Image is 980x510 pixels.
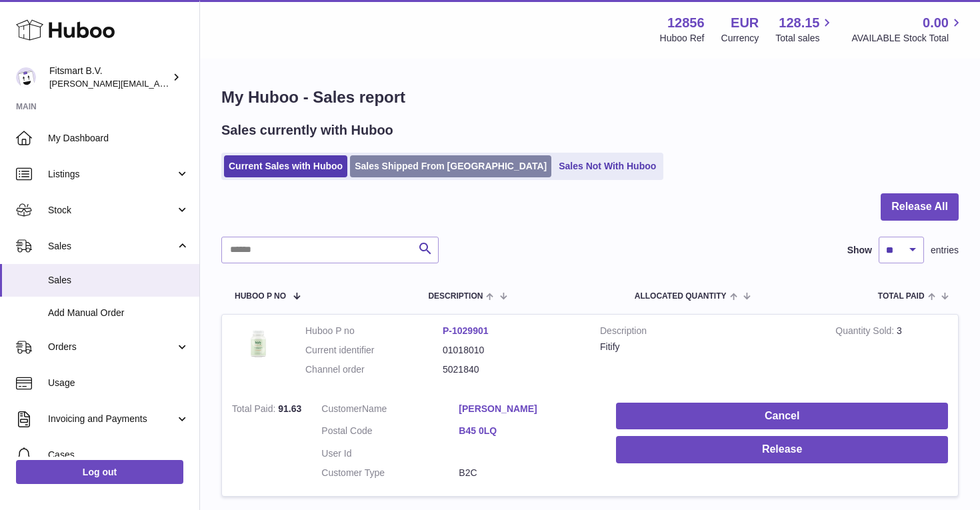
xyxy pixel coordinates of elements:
span: Total sales [775,32,835,45]
strong: EUR [731,14,759,32]
div: Currency [721,32,759,45]
dt: User Id [321,447,459,460]
span: entries [931,244,959,257]
span: Huboo P no [235,292,286,301]
div: Fitify [600,341,815,353]
span: [PERSON_NAME][EMAIL_ADDRESS][DOMAIN_NAME] [49,78,267,89]
button: Release [616,436,948,463]
h2: Sales currently with Huboo [221,121,393,139]
dd: 5021840 [443,363,580,376]
dd: B2C [459,467,596,479]
span: Total paid [878,292,925,301]
dt: Current identifier [305,344,443,357]
dt: Name [321,403,459,419]
span: Sales [48,274,189,287]
td: 3 [825,315,958,393]
span: 128.15 [779,14,819,32]
a: P-1029901 [443,325,489,336]
span: Description [428,292,483,301]
a: [PERSON_NAME] [459,403,596,415]
span: Invoicing and Payments [48,413,175,425]
div: Huboo Ref [660,32,705,45]
a: Sales Not With Huboo [554,155,661,177]
span: Orders [48,341,175,353]
span: 91.63 [278,403,301,414]
span: Add Manual Order [48,307,189,319]
dt: Postal Code [321,425,459,441]
div: Fitsmart B.V. [49,65,169,90]
span: Cases [48,449,189,461]
img: jonathan@leaderoo.com [16,67,36,87]
span: My Dashboard [48,132,189,145]
button: Cancel [616,403,948,430]
a: 128.15 Total sales [775,14,835,45]
span: Stock [48,204,175,217]
a: Sales Shipped From [GEOGRAPHIC_DATA] [350,155,551,177]
strong: Quantity Sold [835,325,897,339]
img: 128561739542540.png [232,325,285,363]
span: Sales [48,240,175,253]
strong: Description [600,325,815,341]
span: ALLOCATED Quantity [635,292,727,301]
span: 0.00 [923,14,949,32]
button: Release All [881,193,959,221]
dt: Customer Type [321,467,459,479]
span: Customer [321,403,362,414]
strong: Total Paid [232,403,278,417]
label: Show [847,244,872,257]
span: Usage [48,377,189,389]
dd: 01018010 [443,344,580,357]
a: B45 0LQ [459,425,596,437]
dt: Channel order [305,363,443,376]
strong: 12856 [667,14,705,32]
span: Listings [48,168,175,181]
span: AVAILABLE Stock Total [851,32,964,45]
dt: Huboo P no [305,325,443,337]
a: 0.00 AVAILABLE Stock Total [851,14,964,45]
h1: My Huboo - Sales report [221,87,959,108]
a: Log out [16,460,183,484]
a: Current Sales with Huboo [224,155,347,177]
